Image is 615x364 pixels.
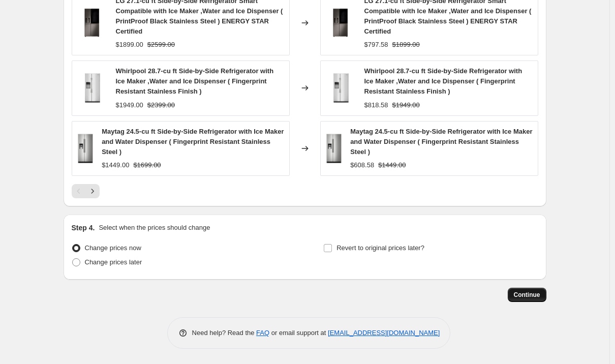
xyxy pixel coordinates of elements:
div: $1949.00 [116,100,143,110]
span: Need help? Read the [192,329,257,337]
span: Whirlpool 28.7-cu ft Side-by-Side Refrigerator with Ice Maker ,Water and Ice Dispenser ( Fingerpr... [116,67,274,95]
span: Change prices now [85,244,141,252]
p: Select when the prices should change [99,223,210,233]
span: Continue [514,291,540,299]
button: Continue [508,288,546,302]
div: $1449.00 [102,160,129,170]
span: Maytag 24.5-cu ft Side-by-Side Refrigerator with Ice Maker and Water Dispenser ( Fingerprint Resi... [102,128,284,156]
a: [EMAIL_ADDRESS][DOMAIN_NAME] [328,329,440,337]
div: $608.58 [350,160,374,170]
strike: $2599.00 [147,40,175,50]
img: B5C5AF9A-5E4D-BE27-89E9-AC2571A3DD40_80x.jpg [326,133,343,164]
span: Whirlpool 28.7-cu ft Side-by-Side Refrigerator with Ice Maker ,Water and Ice Dispenser ( Fingerpr... [364,67,522,95]
div: $797.58 [364,40,388,50]
img: B5C5AF9A-5E4D-BE27-89E9-AC2571A3DD40_80x.jpg [77,133,94,164]
img: 4BD4289E-3278-CF04-FD19-F05337980D7C_80x.jpg [77,73,108,103]
span: Revert to original prices later? [336,244,424,252]
strike: $1699.00 [133,160,161,170]
div: $818.58 [364,100,388,110]
img: 1E871104-9DCC-F91F-D498-181909768E5E_80x.jpg [326,8,356,38]
a: FAQ [256,329,269,337]
div: $1899.00 [116,40,143,50]
h2: Step 4. [72,223,95,233]
span: or email support at [269,329,328,337]
img: 4BD4289E-3278-CF04-FD19-F05337980D7C_80x.jpg [326,73,356,103]
strike: $1899.00 [392,40,420,50]
button: Next [85,184,100,198]
strike: $1449.00 [378,160,406,170]
span: Change prices later [85,258,142,266]
strike: $1949.00 [392,100,420,110]
img: 1E871104-9DCC-F91F-D498-181909768E5E_80x.jpg [77,8,108,38]
strike: $2399.00 [147,100,175,110]
nav: Pagination [72,184,100,198]
span: Maytag 24.5-cu ft Side-by-Side Refrigerator with Ice Maker and Water Dispenser ( Fingerprint Resi... [350,128,532,156]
